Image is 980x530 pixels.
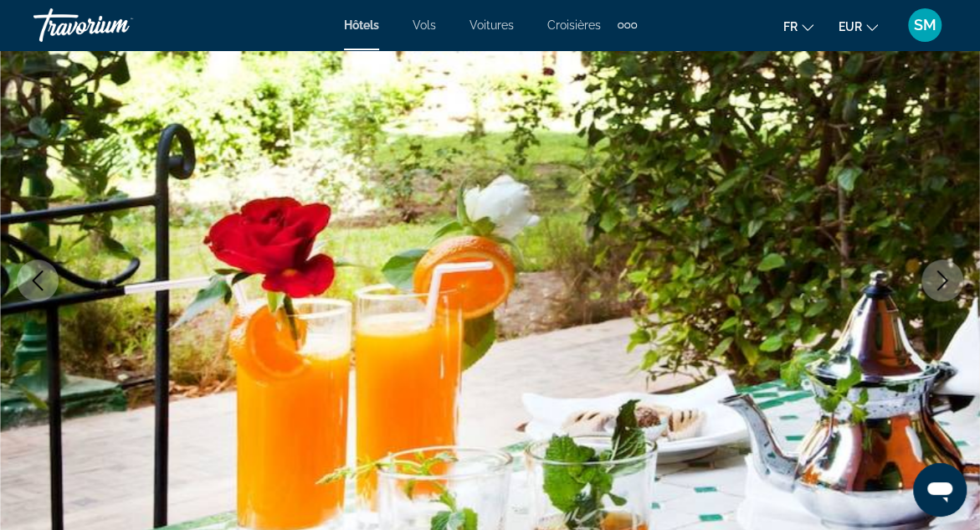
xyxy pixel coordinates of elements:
[469,18,514,32] a: Voitures
[413,18,436,32] a: Vols
[839,20,862,33] span: EUR
[783,20,798,33] span: fr
[913,463,967,517] iframe: Bouton de lancement de la fenêtre de messagerie
[921,260,963,301] button: Next image
[914,17,936,33] span: SM
[17,260,59,301] button: Previous image
[618,12,637,39] button: Extra navigation items
[783,14,813,39] button: Change language
[33,3,201,47] a: Travorium
[839,14,878,39] button: Change currency
[547,18,601,32] a: Croisières
[903,8,947,43] button: User Menu
[344,18,379,32] a: Hôtels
